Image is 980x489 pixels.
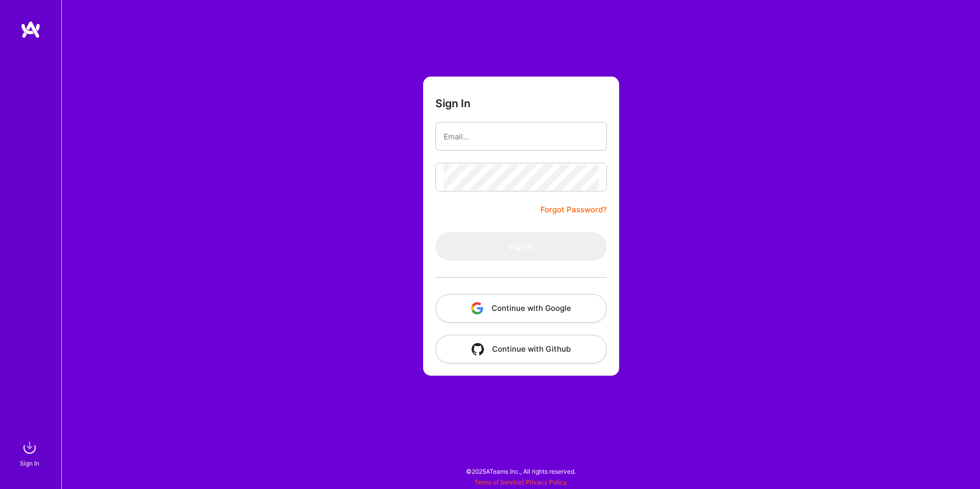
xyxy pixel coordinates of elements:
[20,20,41,39] img: logo
[471,302,483,314] img: icon
[474,478,522,486] a: Terms of Service
[435,335,607,363] button: Continue with Github
[61,458,980,484] div: © 2025 ATeams Inc., All rights reserved.
[19,437,40,458] img: sign in
[435,294,607,323] button: Continue with Google
[526,478,567,486] a: Privacy Policy
[435,97,471,110] h3: Sign In
[444,124,599,150] input: Email...
[541,204,607,216] a: Forgot Password?
[435,232,607,261] button: Sign In
[472,343,484,355] img: icon
[474,478,567,486] span: |
[20,458,39,469] div: Sign In
[21,437,40,469] a: sign inSign In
